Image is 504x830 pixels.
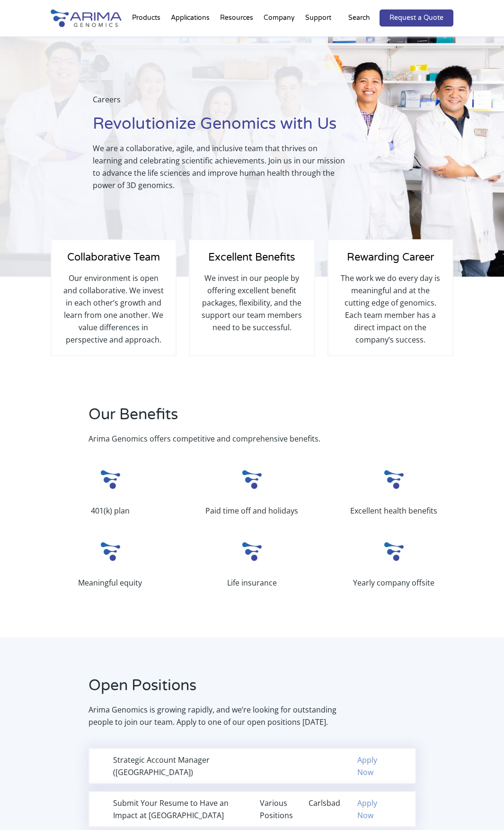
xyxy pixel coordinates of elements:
p: Search [348,12,370,24]
p: Arima Genomics is growing rapidly, and we’re looking for outstanding people to join our team. App... [88,704,347,728]
img: Arima_Small_Logo [238,465,266,494]
img: Arima_Small_Logo [380,465,408,494]
p: We are a collaborative, agile, and inclusive team that thrives on learning and celebrating scient... [93,142,347,191]
div: Submit Your Resume to Have an Impact at [GEOGRAPHIC_DATA] [113,797,245,821]
a: Request a Quote [380,9,453,27]
p: The work we do every day is meaningful and at the cutting edge of genomics. Each team member has ... [338,272,443,346]
p: Yearly company offsite [334,577,454,589]
a: Apply Now [357,798,377,821]
span: Collaborative Team [67,251,160,263]
img: Arima_Small_Logo [96,465,124,494]
span: Rewarding Career [347,251,434,263]
p: We invest in our people by offering excellent benefit packages, flexibility, and the support our ... [199,272,305,334]
p: Paid time off and holidays [192,505,312,517]
p: Meaningful equity [51,577,170,589]
img: Arima_Small_Logo [96,537,124,566]
h1: Revolutionize Genomics with Us [93,113,347,142]
a: Apply Now [357,755,377,777]
p: Life insurance [192,577,312,589]
p: 401(k) plan [51,505,170,517]
p: Excellent health benefits [334,505,454,517]
h2: Open Positions [88,675,347,704]
p: Arima Genomics offers competitive and comprehensive benefits. [88,433,347,445]
img: Arima-Genomics-logo [51,9,122,27]
p: Careers [93,93,347,113]
div: Carlsbad [309,797,342,809]
div: Various Positions [260,797,293,821]
img: Arima_Small_Logo [238,537,266,566]
h2: Our Benefits [88,404,347,433]
img: Arima_Small_Logo [380,537,408,566]
div: Strategic Account Manager ([GEOGRAPHIC_DATA]) [113,754,245,778]
span: Excellent Benefits [208,251,295,263]
p: Our environment is open and collaborative. We invest in each other’s growth and learn from one an... [61,272,167,346]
